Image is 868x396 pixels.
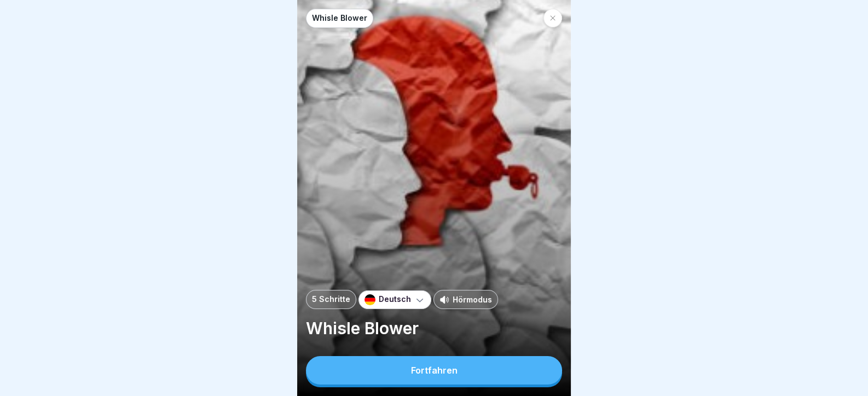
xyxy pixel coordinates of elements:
p: Whisle Blower [312,14,367,23]
p: Whisle Blower [306,318,562,339]
img: de.svg [364,294,375,305]
p: 5 Schritte [312,295,350,304]
p: Hörmodus [453,294,492,305]
button: Fortfahren [306,356,562,385]
div: Fortfahren [411,365,458,375]
p: Deutsch [379,295,411,304]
